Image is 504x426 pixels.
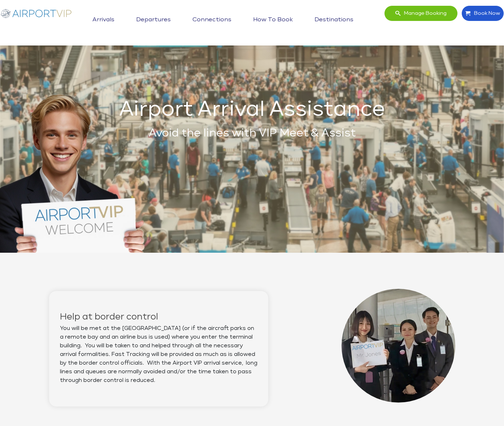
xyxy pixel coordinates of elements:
[49,101,455,118] h1: Airport Arrival Assistance
[384,5,458,21] a: Manage booking
[251,11,295,29] a: How to book
[134,11,173,29] a: Departures
[91,11,116,29] a: Arrivals
[49,125,455,142] h2: Avoid the lines with VIP Meet & Assist
[60,313,258,321] h2: Help at border control
[400,6,447,21] span: Manage booking
[313,11,355,29] a: Destinations
[470,6,500,21] span: Book Now
[461,5,504,21] a: Book Now
[191,11,233,29] a: Connections
[60,324,258,385] p: You will be met at the [GEOGRAPHIC_DATA] (or if the aircraft parks on a remote bay and an airline...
